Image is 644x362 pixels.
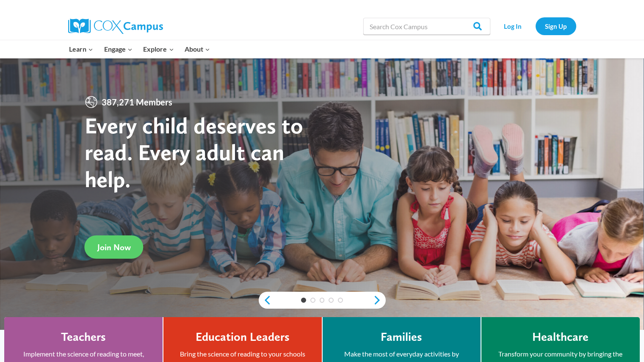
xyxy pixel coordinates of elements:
img: Cox Campus [68,19,163,34]
a: Log In [495,17,531,35]
a: 4 [329,298,334,303]
span: Join Now [97,242,131,252]
span: 387,271 Members [98,95,176,109]
a: Join Now [85,235,144,259]
a: next [373,295,386,305]
span: Engage [104,44,133,55]
span: Learn [69,44,93,55]
div: content slider buttons [259,292,386,309]
span: Explore [143,44,174,55]
span: About [185,44,210,55]
h4: Families [381,330,422,344]
h4: Healthcare [532,330,589,344]
nav: Primary Navigation [64,40,216,58]
nav: Secondary Navigation [495,17,576,35]
a: 3 [320,298,325,303]
a: 1 [301,298,306,303]
strong: Every child deserves to read. Every adult can help. [85,112,303,193]
a: previous [259,295,271,305]
input: Search Cox Campus [363,18,490,35]
a: 5 [338,298,343,303]
a: 2 [310,298,315,303]
h4: Teachers [61,330,106,344]
a: Sign Up [536,17,576,35]
h4: Education Leaders [196,330,290,344]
